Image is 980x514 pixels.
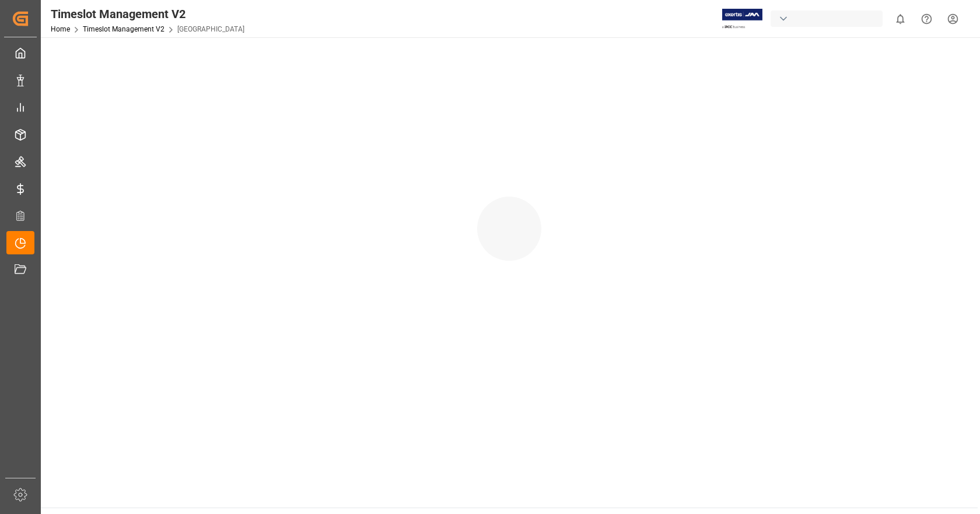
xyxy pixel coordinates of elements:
div: Timeslot Management V2 [51,5,244,23]
img: Exertis%20JAM%20-%20Email%20Logo.jpg_1722504956.jpg [722,9,762,29]
a: Home [51,25,70,33]
button: show 0 new notifications [887,6,914,32]
button: Help Center [914,6,940,32]
a: Timeslot Management V2 [83,25,164,33]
